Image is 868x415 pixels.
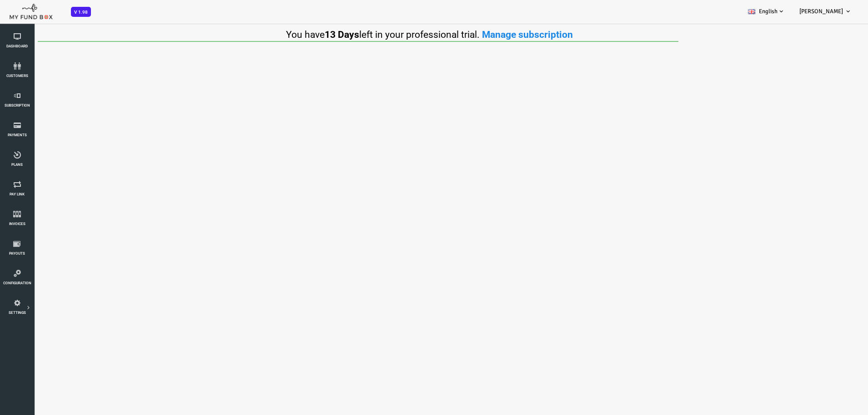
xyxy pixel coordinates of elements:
span: [PERSON_NAME] [799,8,843,15]
strong: 13 Days [325,29,359,40]
a: V 1.98 [71,8,91,15]
span: V 1.98 [71,7,91,17]
img: mfboff.png [9,1,53,20]
a: Manage subscription [482,29,573,40]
